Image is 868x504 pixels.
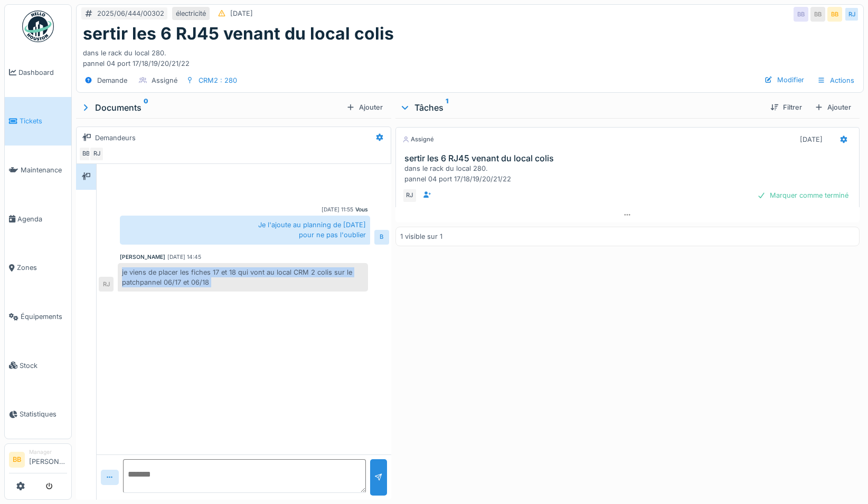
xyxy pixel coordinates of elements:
[83,44,857,68] div: dans le rack du local 280. pannel 04 port 17/18/19/20/21/22
[29,448,67,456] div: Manager
[5,195,71,244] a: Agenda
[9,448,67,473] a: BB Manager[PERSON_NAME]
[400,231,442,241] div: 1 visible sur 1
[21,312,67,322] span: Équipements
[97,8,164,18] div: 2025/06/444/00302
[144,101,148,114] sup: 0
[404,153,855,163] h3: sertir les 6 RJ45 venant du local colis
[95,133,136,143] div: Demandeurs
[29,448,67,471] li: [PERSON_NAME]
[402,135,434,144] div: Assigné
[120,253,165,261] div: [PERSON_NAME]
[794,7,808,22] div: BB
[766,100,806,114] div: Filtrer
[322,206,353,214] div: [DATE] 11:55
[21,165,67,175] span: Maintenance
[404,163,855,183] div: dans le rack du local 280. pannel 04 port 17/18/19/20/21/22
[97,75,127,85] div: Demande
[813,73,859,88] div: Actions
[810,7,825,22] div: BB
[374,230,389,245] div: B
[17,214,67,224] span: Agenda
[5,341,71,390] a: Stock
[800,134,823,144] div: [DATE]
[167,253,201,261] div: [DATE] 14:45
[844,7,859,22] div: RJ
[20,116,67,126] span: Tickets
[17,263,67,273] span: Zones
[810,100,855,114] div: Ajouter
[152,75,177,85] div: Assigné
[230,8,253,18] div: [DATE]
[402,188,417,203] div: RJ
[89,147,104,161] div: RJ
[5,292,71,341] a: Équipements
[342,100,387,114] div: Ajouter
[20,409,67,419] span: Statistiques
[753,188,853,202] div: Marquer comme terminé
[22,11,54,42] img: Badge_color-CXgf-gQk.svg
[760,73,808,87] div: Modifier
[5,146,71,195] a: Maintenance
[5,48,71,97] a: Dashboard
[400,101,762,114] div: Tâches
[5,390,71,439] a: Statistiques
[199,75,237,85] div: CRM2 : 280
[827,7,842,22] div: BB
[79,147,93,161] div: BB
[9,452,25,468] li: BB
[118,263,368,292] div: je viens de placer les fiches 17 et 18 qui vont au local CRM 2 colis sur le patchpannel 06/17 et ...
[120,216,370,244] div: Je l'ajoute au planning de [DATE] pour ne pas l'oublier
[20,361,67,371] span: Stock
[355,206,368,214] div: Vous
[99,277,114,292] div: RJ
[446,101,448,114] sup: 1
[83,24,394,44] h1: sertir les 6 RJ45 venant du local colis
[5,97,71,146] a: Tickets
[176,8,206,18] div: électricité
[80,101,342,114] div: Documents
[18,67,67,77] span: Dashboard
[5,244,71,293] a: Zones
